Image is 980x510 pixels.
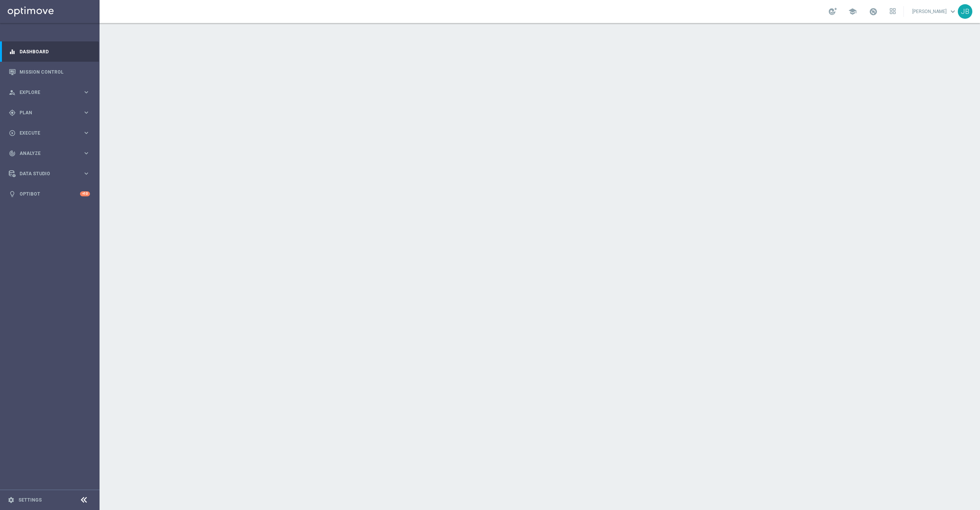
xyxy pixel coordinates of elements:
div: Optibot [9,184,90,204]
i: person_search [9,89,16,96]
i: keyboard_arrow_right [83,170,90,177]
i: keyboard_arrow_right [83,89,90,96]
div: Analyze [9,150,83,157]
i: settings [8,497,15,503]
i: equalizer [9,48,16,55]
i: keyboard_arrow_right [83,129,90,137]
button: play_circle_outline Execute keyboard_arrow_right [8,130,90,136]
div: +10 [80,191,90,196]
a: Dashboard [20,41,90,62]
button: equalizer Dashboard [8,49,90,55]
i: play_circle_outline [9,130,16,137]
div: Dashboard [9,41,90,62]
button: gps_fixed Plan keyboard_arrow_right [8,110,90,116]
button: lightbulb Optibot +10 [8,191,90,197]
a: Optibot [20,184,80,204]
button: track_changes Analyze keyboard_arrow_right [8,150,90,156]
i: gps_fixed [9,109,16,116]
i: keyboard_arrow_right [83,109,90,116]
button: Mission Control [8,69,90,75]
span: Plan [20,110,83,115]
i: keyboard_arrow_right [83,150,90,157]
i: lightbulb [9,191,16,197]
span: Data Studio [20,171,83,176]
a: Settings [18,498,42,502]
div: Plan [9,109,83,116]
span: Analyze [20,151,83,156]
span: Execute [20,131,83,135]
div: Explore [9,89,83,96]
span: school [848,7,857,16]
span: Explore [20,90,83,95]
div: JB [958,4,972,19]
span: keyboard_arrow_down [949,7,957,16]
div: Execute [9,130,83,137]
i: track_changes [9,150,16,157]
a: [PERSON_NAME]keyboard_arrow_down [911,6,958,17]
button: person_search Explore keyboard_arrow_right [8,89,90,95]
div: Mission Control [9,62,90,82]
div: Data Studio [9,170,83,177]
a: Mission Control [20,62,90,82]
button: Data Studio keyboard_arrow_right [8,171,90,177]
